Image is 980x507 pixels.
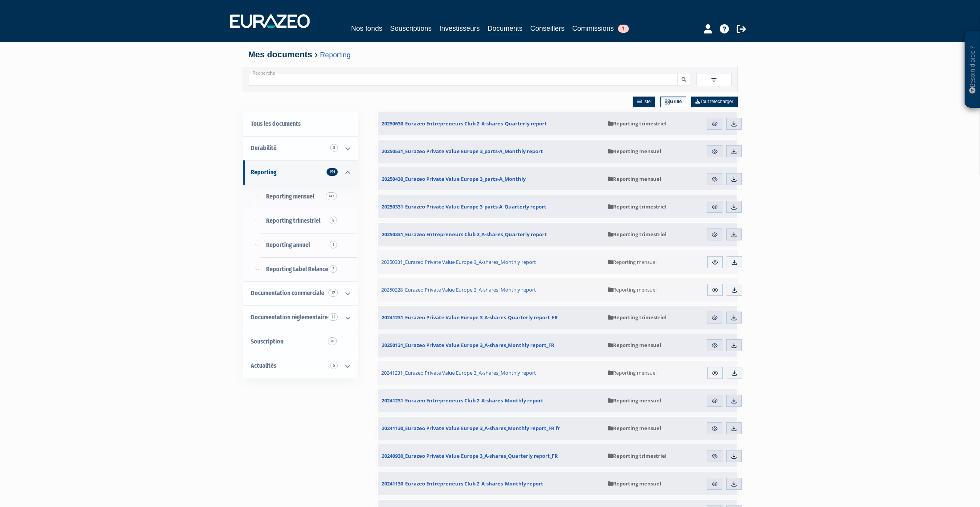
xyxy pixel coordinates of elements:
a: Souscriptions [390,23,432,34]
span: 20 [328,337,337,345]
span: 20241231_Eurazeo Private Value Europe 3_A-shares_Monthly report [381,369,536,376]
a: Reporting [320,51,350,59]
a: Durabilité 3 [243,136,358,160]
a: Reporting trimestriel8 [243,209,358,233]
span: Reporting [251,168,276,176]
span: Reporting trimestriel [266,217,320,224]
span: 1 [330,241,337,248]
span: 20250131_Eurazeo Private Value Europe 3_A-shares_Monthly report_FR [382,342,554,349]
img: grid.svg [665,99,670,105]
img: download.svg [731,287,738,294]
img: download.svg [730,148,737,155]
img: download.svg [730,231,737,238]
span: Reporting mensuel [608,175,661,182]
a: 20241130_Eurazeo Entrepreneurs Club 2_A-shares_Monthly report [378,472,604,495]
span: 143 [326,192,337,200]
a: 20241231_Eurazeo Private Value Europe 3_A-shares_Quarterly report_FR [378,306,604,329]
img: download.svg [730,314,737,321]
a: Reporting 154 [243,160,358,185]
img: eye.svg [711,480,718,487]
a: 20250131_Eurazeo Private Value Europe 3_A-shares_Monthly report_FR [378,334,604,357]
span: 20241231_Eurazeo Entrepreneurs Club 2_A-shares_Monthly report [382,397,543,404]
span: Reporting mensuel [608,342,661,349]
a: 20250430_Eurazeo Private Value Europe 3_parts-A_Monthly [378,167,604,190]
a: 20241130_Eurazeo Private Value Europe 3_A-shares_Monthly report_FR fr [378,417,604,440]
span: 20241130_Eurazeo Entrepreneurs Club 2_A-shares_Monthly report [382,480,543,487]
img: eye.svg [711,148,718,155]
img: eye.svg [711,231,718,238]
a: Tous les documents [243,112,358,136]
a: 20250630_Eurazeo Entrepreneurs Club 2_A-shares_Quarterly report [378,112,604,135]
a: Grille [660,97,686,107]
span: 20241130_Eurazeo Private Value Europe 3_A-shares_Monthly report_FR fr [382,425,560,432]
img: download.svg [730,176,737,183]
img: download.svg [730,203,737,210]
img: eye.svg [712,287,719,294]
span: 11 [328,313,338,321]
span: 3 [330,144,338,152]
img: download.svg [730,342,737,349]
a: Reporting mensuel143 [243,185,358,209]
a: Investisseurs [439,23,480,34]
img: eye.svg [711,425,718,432]
span: Reporting mensuel [608,425,661,432]
span: 20240930_Eurazeo Private Value Europe 3_A-shares_Quarterly report_FR [382,452,558,459]
img: download.svg [730,120,737,127]
a: Documents [487,23,523,35]
span: Reporting trimestriel [608,314,667,321]
a: Souscription20 [243,330,358,354]
span: Actualités [251,362,276,369]
a: 20250331_Eurazeo Entrepreneurs Club 2_A-shares_Quarterly report [378,223,604,246]
span: 20250430_Eurazeo Private Value Europe 3_parts-A_Monthly [382,175,526,182]
span: 20250228_Eurazeo Private Value Europe 3_A-shares_Monthly report [381,286,536,293]
input: Recherche [249,73,678,86]
img: download.svg [731,259,738,266]
span: 20241231_Eurazeo Private Value Europe 3_A-shares_Quarterly report_FR [382,314,558,321]
img: download.svg [731,370,738,377]
a: Reporting Label Relance2 [243,257,358,282]
a: 20241231_Eurazeo Entrepreneurs Club 2_A-shares_Monthly report [378,389,604,412]
span: Reporting mensuel [608,259,657,265]
span: 20250331_Eurazeo Private Value Europe 3_A-shares_Monthly report [381,259,536,265]
h4: Mes documents [248,50,732,59]
img: eye.svg [711,203,718,210]
span: 17 [328,289,338,297]
img: eye.svg [712,259,719,266]
a: Actualités 5 [243,354,358,378]
img: eye.svg [712,370,719,377]
a: Documentation règlementaire 11 [243,305,358,330]
span: Reporting trimestriel [608,231,667,238]
span: 20250531_Eurazeo Private Value Europe 3_parts-A_Monthly report [382,148,543,155]
span: Reporting Label Relance [266,265,328,273]
img: 1732889491-logotype_eurazeo_blanc_rvb.png [230,14,310,28]
a: Conseillers [530,23,565,34]
img: eye.svg [711,176,718,183]
span: 1 [618,25,629,33]
a: Commissions1 [572,23,629,34]
span: Reporting trimestriel [608,120,667,127]
img: eye.svg [711,453,718,460]
span: 5 [330,362,338,369]
span: Reporting mensuel [608,397,661,404]
span: Reporting trimestriel [608,452,667,459]
img: download.svg [730,480,737,487]
span: Reporting mensuel [608,148,661,155]
img: download.svg [730,425,737,432]
a: 20240930_Eurazeo Private Value Europe 3_A-shares_Quarterly report_FR [378,444,604,467]
a: 20250331_Eurazeo Private Value Europe 3_parts-A_Quarterly report [378,195,604,218]
img: download.svg [730,453,737,460]
span: 20250630_Eurazeo Entrepreneurs Club 2_A-shares_Quarterly report [382,120,547,127]
span: Reporting mensuel [608,286,657,293]
span: Reporting mensuel [608,480,661,487]
span: Reporting mensuel [608,369,657,376]
img: filter.svg [710,77,717,83]
span: Documentation règlementaire [251,314,328,321]
a: Nos fonds [351,23,382,34]
img: eye.svg [711,314,718,321]
span: 2 [330,265,337,273]
a: Tout télécharger [691,97,737,107]
a: 20250531_Eurazeo Private Value Europe 3_parts-A_Monthly report [378,140,604,163]
span: Durabilité [251,144,276,152]
img: eye.svg [711,342,718,349]
a: 20241231_Eurazeo Private Value Europe 3_A-shares_Monthly report [377,361,605,385]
